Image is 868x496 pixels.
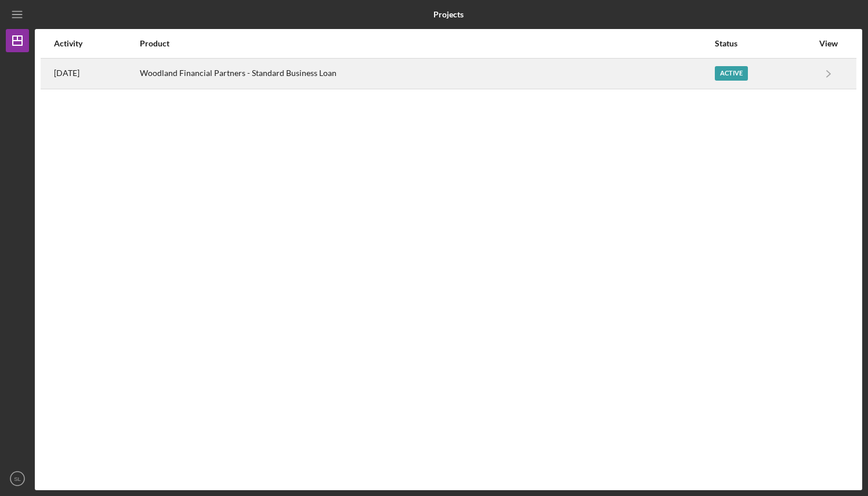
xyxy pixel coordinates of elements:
button: SL [6,467,29,490]
div: Status [715,39,813,48]
div: Activity [54,39,139,48]
div: Active [715,66,748,81]
div: Woodland Financial Partners - Standard Business Loan [140,59,713,88]
text: SL [14,476,21,482]
div: View [814,39,843,48]
b: Projects [433,10,464,19]
div: Product [140,39,713,48]
time: 2025-06-05 18:18 [54,68,79,78]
